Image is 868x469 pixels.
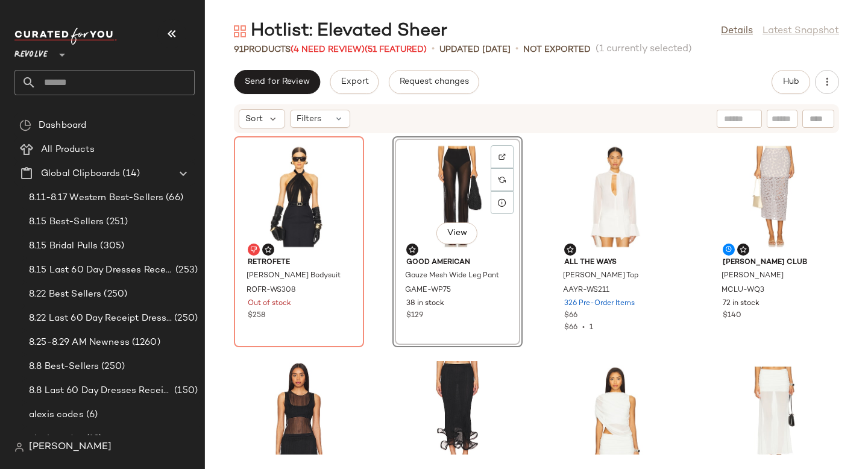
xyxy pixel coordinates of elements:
span: $140 [723,310,741,321]
img: svg%3e [265,246,272,253]
span: Hub [782,77,799,87]
span: 8.15 Last 60 Day Dresses Receipt [29,263,173,277]
img: MCLU-WQ3_V1.jpg [713,140,835,253]
span: 8.22 Last 60 Day Receipt Dresses [29,312,172,326]
span: 8.8 Best-Sellers [29,360,99,374]
span: Out of stock [248,298,291,309]
span: 8.25-8.29 AM Newness [29,336,130,350]
span: [PERSON_NAME] Bodysuit [247,271,341,282]
div: Products [234,43,427,56]
span: (1 currently selected) [596,42,692,57]
span: 1 [590,324,593,332]
button: Send for Review [234,70,320,94]
img: svg%3e [409,246,416,253]
span: 8.15 Best-Sellers [29,215,104,229]
span: • [577,324,590,332]
span: ROFR-WS308 [247,285,296,296]
span: 8.22 Best Sellers [29,288,101,301]
span: 8.15 Bridal Pulls [29,239,98,253]
img: svg%3e [19,119,31,131]
span: retrofete [248,257,350,268]
span: [PERSON_NAME] Club [723,257,825,268]
p: Not Exported [523,43,591,56]
span: (12) [84,432,102,446]
span: (1260) [130,336,160,350]
span: $258 [248,310,265,321]
span: alexis codes [29,432,84,446]
span: MCLU-WQ3 [722,285,764,296]
span: (250) [172,312,198,326]
button: Export [330,70,379,94]
span: (253) [173,263,198,277]
span: Request changes [399,77,469,87]
img: svg%3e [740,246,747,253]
span: Export [340,77,368,87]
div: Hotlist: Elevated Sheer [234,19,447,43]
img: svg%3e [14,442,24,452]
img: svg%3e [567,246,574,253]
span: (150) [172,384,198,398]
span: $66 [564,310,577,321]
img: GAME-WP75_V1.jpg [397,140,518,253]
span: • [515,42,518,57]
span: 91 [234,45,244,54]
span: (6) [84,408,98,422]
span: (250) [99,360,125,374]
span: [PERSON_NAME] Top [563,271,638,282]
img: svg%3e [498,176,506,183]
span: GAME-WP75 [405,285,451,296]
img: svg%3e [234,25,246,37]
span: alexis codes [29,408,84,422]
img: AAYR-WS211_V1.jpg [555,140,676,253]
img: ROFR-WS308_V1.jpg [238,140,360,253]
span: (305) [98,239,124,253]
span: (51 Featured) [365,45,427,54]
span: $66 [564,324,577,332]
span: 8.11-8.17 Western Best-Sellers [29,191,163,205]
p: updated [DATE] [439,43,511,56]
span: View [447,228,467,238]
span: 8.8 Last 60 Day Dresses Receipts Best-Sellers [29,384,172,398]
span: [PERSON_NAME] [29,440,112,455]
span: 72 in stock [723,298,759,309]
img: cfy_white_logo.C9jOOHJF.svg [14,28,117,45]
span: AAYR-WS211 [563,285,609,296]
img: svg%3e [498,153,506,160]
img: svg%3e [250,246,257,253]
span: [PERSON_NAME] [722,271,784,282]
span: (4 Need Review) [291,45,365,54]
span: Filters [297,113,321,125]
span: (14) [120,167,140,181]
span: Sort [245,113,263,125]
span: (251) [104,215,128,229]
span: Global Clipboards [41,167,120,181]
button: View [436,222,477,244]
span: Revolve [14,41,48,63]
span: All Products [41,143,95,157]
span: (250) [101,288,127,301]
span: Send for Review [244,77,310,87]
span: Gauze Mesh Wide Leg Pant [405,271,499,282]
span: Dashboard [39,119,86,133]
a: Details [721,24,753,39]
span: 326 Pre-Order Items [564,298,635,309]
span: (66) [163,191,183,205]
button: Request changes [389,70,479,94]
span: • [432,42,435,57]
span: ALL THE WAYS [564,257,667,268]
button: Hub [772,70,810,94]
